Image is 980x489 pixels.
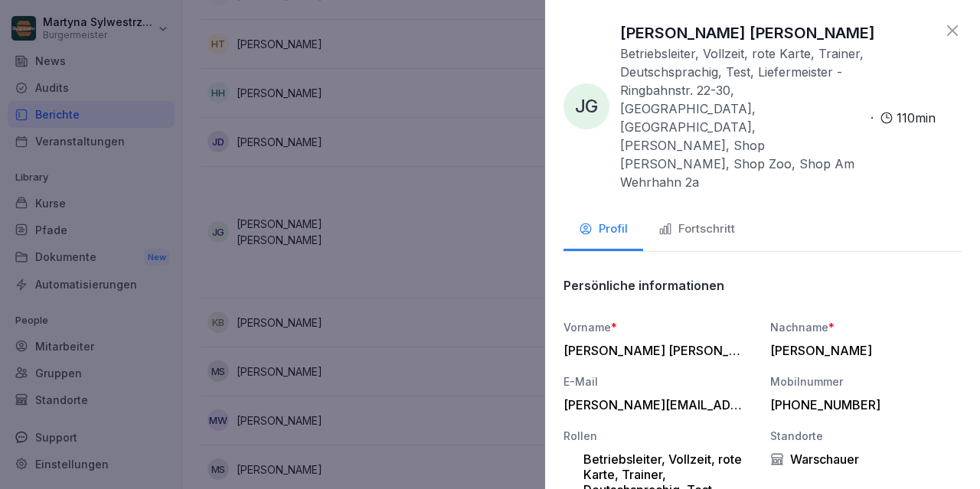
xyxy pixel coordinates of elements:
button: Fortschritt [643,210,750,251]
p: Persönliche informationen [563,278,724,293]
div: [PERSON_NAME] [PERSON_NAME] [563,343,747,358]
div: [PHONE_NUMBER] [770,397,954,412]
div: Warschauer [770,452,962,467]
div: Standorte [770,428,962,444]
p: [PERSON_NAME] [PERSON_NAME] [620,21,875,44]
div: E-Mail [563,373,755,390]
div: [PERSON_NAME][EMAIL_ADDRESS][DOMAIN_NAME] [563,397,747,412]
div: Nachname [770,319,962,335]
p: Betriebsleiter, Vollzeit, rote Karte, Trainer, Deutschsprachig, Test, Liefermeister - Ringbahnstr... [620,44,864,191]
div: Fortschritt [658,220,735,238]
div: Rollen [563,428,755,444]
div: Vorname [563,319,755,335]
div: [PERSON_NAME] [770,343,954,358]
div: JG [563,83,609,129]
button: Profil [563,210,643,251]
p: 110 min [897,109,936,127]
div: Profil [579,220,628,238]
div: · [620,44,936,191]
div: Mobilnummer [770,373,962,390]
